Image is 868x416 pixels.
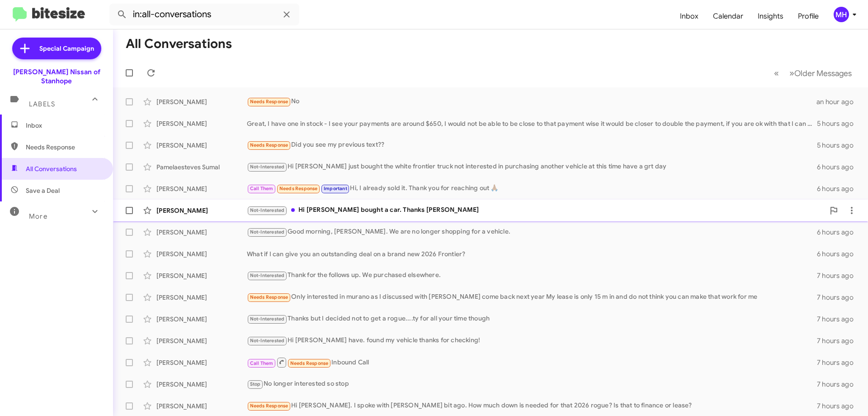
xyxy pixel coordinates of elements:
[817,271,861,280] div: 7 hours ago
[26,186,60,195] span: Save a Deal
[247,357,817,368] div: Inbound Call
[156,141,247,150] div: [PERSON_NAME]
[817,315,861,324] div: 7 hours ago
[250,338,285,344] span: Not-Interested
[156,271,247,280] div: [PERSON_NAME]
[247,227,817,237] div: Good morning, [PERSON_NAME]. We are no longer shopping for a vehicle.
[247,314,817,324] div: Thanks but I decided not to get a rogue....ty for all your time though
[250,186,274,191] span: Call Them
[156,293,247,302] div: [PERSON_NAME]
[250,316,285,322] span: Not-Interested
[247,205,825,215] div: Hi [PERSON_NAME] bought a car. Thanks [PERSON_NAME]
[784,64,857,82] button: Next
[794,68,852,78] span: Older Messages
[817,336,861,345] div: 7 hours ago
[250,142,288,148] span: Needs Response
[250,164,285,170] span: Not-Interested
[247,335,817,346] div: Hi [PERSON_NAME] have. found my vehicle thanks for checking!
[247,401,817,411] div: Hi [PERSON_NAME]. I spoke with [PERSON_NAME] bit ago. How much down is needed for that 2026 rogue...
[791,3,826,29] a: Profile
[250,229,285,235] span: Not-Interested
[26,164,77,173] span: All Conversations
[769,64,857,82] nav: Page navigation example
[817,402,861,411] div: 7 hours ago
[156,184,247,193] div: [PERSON_NAME]
[750,3,791,29] a: Insights
[250,294,288,300] span: Needs Response
[247,119,817,128] div: Great, I have one in stock - I see your payments are around $650, I would not be able to be close...
[247,162,817,172] div: Hi [PERSON_NAME] just bought the white frontier truck not interested in purchasing another vehicl...
[109,4,299,25] input: Search
[817,163,861,172] div: 6 hours ago
[279,186,318,191] span: Needs Response
[290,360,329,366] span: Needs Response
[29,212,47,220] span: More
[29,100,55,108] span: Labels
[774,67,779,79] span: «
[39,44,94,53] span: Special Campaign
[156,315,247,324] div: [PERSON_NAME]
[247,96,816,107] div: No
[247,140,817,150] div: Did you see my previous text??
[156,358,247,367] div: [PERSON_NAME]
[156,402,247,411] div: [PERSON_NAME]
[12,38,101,59] a: Special Campaign
[817,184,861,193] div: 6 hours ago
[156,380,247,389] div: [PERSON_NAME]
[156,336,247,345] div: [PERSON_NAME]
[324,186,347,191] span: Important
[126,37,232,51] h1: All Conversations
[817,119,861,128] div: 5 hours ago
[250,360,274,366] span: Call Them
[706,3,750,29] a: Calendar
[817,141,861,150] div: 5 hours ago
[673,3,706,29] a: Inbox
[834,7,849,22] div: MH
[156,163,247,172] div: Pamelaesteves Sumal
[26,143,103,152] span: Needs Response
[816,97,861,106] div: an hour ago
[250,381,261,387] span: Stop
[250,403,288,409] span: Needs Response
[247,270,817,281] div: Thank for the follows up. We purchased elsewhere.
[156,249,247,258] div: [PERSON_NAME]
[817,380,861,389] div: 7 hours ago
[250,99,288,105] span: Needs Response
[156,206,247,215] div: [PERSON_NAME]
[156,97,247,106] div: [PERSON_NAME]
[826,7,858,22] button: MH
[250,273,285,278] span: Not-Interested
[817,249,861,258] div: 6 hours ago
[817,228,861,237] div: 6 hours ago
[156,119,247,128] div: [PERSON_NAME]
[769,64,784,82] button: Previous
[156,228,247,237] div: [PERSON_NAME]
[789,67,794,79] span: »
[250,207,285,213] span: Not-Interested
[247,249,817,258] div: What if I can give you an outstanding deal on a brand new 2026 Frontier?
[247,292,817,302] div: Only interested in murano as I discussed with [PERSON_NAME] come back next year My lease is only ...
[26,121,103,130] span: Inbox
[817,358,861,367] div: 7 hours ago
[247,183,817,194] div: Hi, I already sold it. Thank you for reaching out 🙏🏽
[817,293,861,302] div: 7 hours ago
[247,379,817,389] div: No longer interested so stop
